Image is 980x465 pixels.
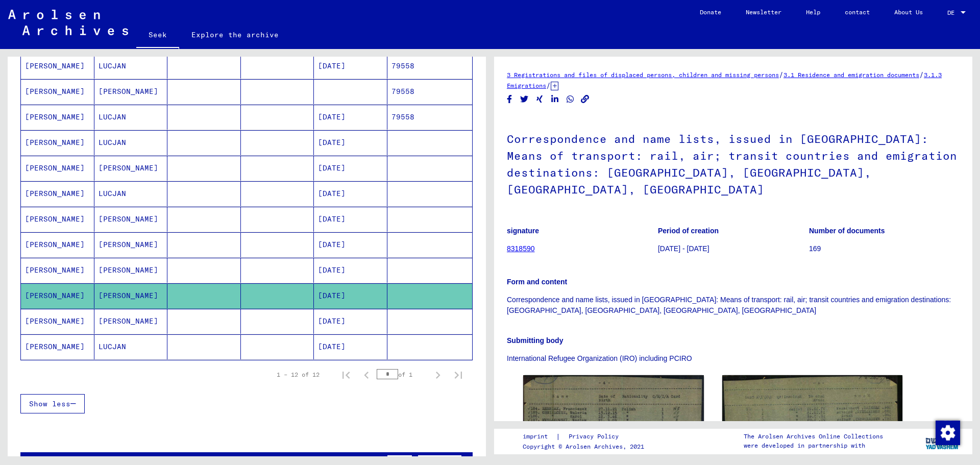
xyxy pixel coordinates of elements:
font: LUCJAN [99,61,126,70]
a: Seek [136,22,179,49]
font: / [546,81,551,90]
font: LUCJAN [99,112,126,121]
font: [PERSON_NAME] [25,163,85,173]
font: [PERSON_NAME] [25,342,85,351]
button: Share on Facebook [504,93,515,106]
button: Share on WhatsApp [565,93,576,106]
button: Share on Xing [534,93,545,106]
font: Seek [149,30,167,39]
font: Submitting body [507,336,563,345]
font: contact [845,8,870,16]
font: [PERSON_NAME] [25,265,85,275]
font: | [556,432,560,441]
button: Next page [428,364,448,385]
font: / [919,70,924,79]
font: [DATE] [318,265,346,275]
font: DE [947,9,954,16]
button: Previous page [356,364,377,385]
font: Form and content [507,278,567,286]
font: / [779,70,783,79]
font: Explore the archive [191,30,279,39]
button: Share on LinkedIn [550,93,560,106]
font: [PERSON_NAME] [99,240,158,249]
font: Privacy Policy [569,432,619,440]
a: Explore the archive [179,22,291,47]
div: Change consent [935,420,960,445]
font: were developed in partnership with [744,442,865,449]
font: Newsletter [746,8,781,16]
font: [DATE] [318,61,346,70]
font: [PERSON_NAME] [25,240,85,249]
font: [DATE] [318,240,346,249]
font: [DATE] [318,189,346,198]
font: 169 [809,244,821,253]
font: [DATE] [318,291,346,300]
font: [PERSON_NAME] [25,87,85,96]
font: 79558 [391,61,414,70]
font: of 1 [398,371,412,378]
font: 1 – 12 of 12 [277,371,320,378]
font: [DATE] [318,163,346,173]
font: [DATE] [318,138,346,147]
font: [PERSON_NAME] [25,112,85,121]
font: Number of documents [809,227,885,235]
font: signature [507,227,539,235]
img: Arolsen_neg.svg [8,10,128,35]
font: Correspondence and name lists, issued in [GEOGRAPHIC_DATA]: Means of transport: rail, air; transi... [507,132,957,197]
font: International Refugee Organization (IRO) including PCIRO [507,354,692,362]
font: [PERSON_NAME] [25,214,85,224]
font: [PERSON_NAME] [99,291,158,300]
font: 79558 [391,112,414,121]
font: [DATE] [318,342,346,351]
img: Change consent [936,421,960,445]
button: Last page [448,364,469,385]
font: 79558 [391,87,414,96]
font: Copyright © Arolsen Archives, 2021 [523,443,644,450]
a: 8318590 [507,244,535,253]
font: [DATE] [318,112,346,121]
button: First page [336,364,356,385]
font: [PERSON_NAME] [25,189,85,198]
font: Donate [700,8,721,16]
button: Copy link [580,93,591,106]
font: Show less [29,399,70,408]
font: Help [806,8,820,16]
font: [PERSON_NAME] [99,265,158,275]
font: [PERSON_NAME] [99,163,158,173]
button: Show less [20,394,85,413]
font: [PERSON_NAME] [25,291,85,300]
font: [PERSON_NAME] [99,87,158,96]
font: Period of creation [658,227,719,235]
font: The Arolsen Archives Online Collections [744,432,883,440]
font: [DATE] [318,214,346,224]
font: imprint [523,432,548,440]
font: [PERSON_NAME] [25,138,85,147]
font: LUCJAN [99,342,126,351]
font: [PERSON_NAME] [25,316,85,326]
font: Correspondence and name lists, issued in [GEOGRAPHIC_DATA]: Means of transport: rail, air; transi... [507,296,951,314]
font: [PERSON_NAME] [25,61,85,70]
a: 3.1 Residence and emigration documents [783,71,919,79]
font: [DATE] [318,316,346,326]
font: LUCJAN [99,138,126,147]
font: [DATE] - [DATE] [658,244,709,253]
img: yv_logo.png [923,428,962,454]
a: imprint [523,431,556,442]
font: LUCJAN [99,189,126,198]
font: [PERSON_NAME] [99,214,158,224]
font: About Us [894,8,923,16]
button: Share on Twitter [519,93,530,106]
a: 3 Registrations and files of displaced persons, children and missing persons [507,71,779,79]
font: [PERSON_NAME] [99,316,158,326]
a: Privacy Policy [560,431,631,442]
